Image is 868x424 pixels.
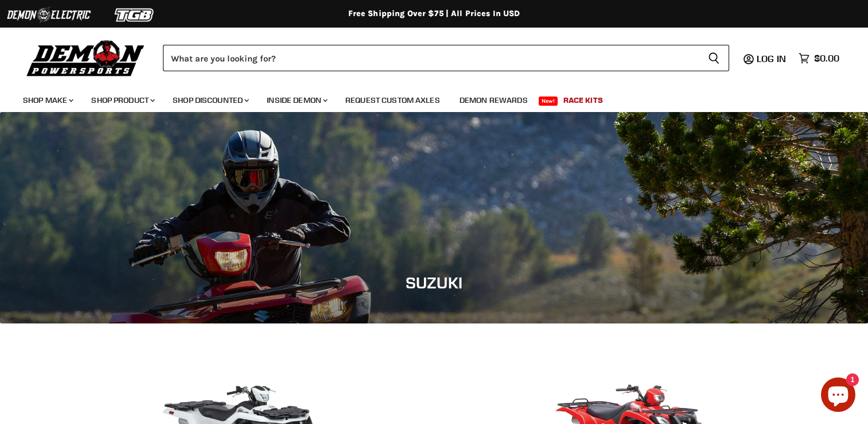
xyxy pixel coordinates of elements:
[163,45,699,71] input: Search
[793,50,845,67] a: $0.00
[555,88,612,112] a: Race Kits
[17,273,851,292] h1: Suzuki
[451,88,536,112] a: Demon Rewards
[258,88,334,112] a: Inside Demon
[163,45,729,71] form: Product
[814,53,839,64] span: $0.00
[23,37,149,78] img: Demon Powersports
[752,53,793,64] a: Log in
[539,97,558,106] span: New!
[92,4,178,26] img: TGB Logo 2
[14,88,80,112] a: Shop Make
[164,88,256,112] a: Shop Discounted
[83,88,162,112] a: Shop Product
[337,88,449,112] a: Request Custom Axles
[6,4,92,26] img: Demon Electric Logo 2
[757,53,786,64] span: Log in
[818,377,859,415] inbox-online-store-chat: Shopify online store chat
[699,45,729,71] button: Search
[14,84,836,112] ul: Main menu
